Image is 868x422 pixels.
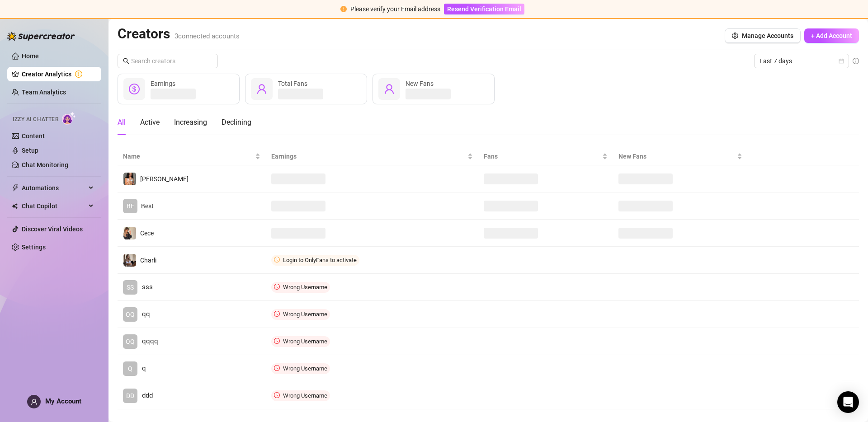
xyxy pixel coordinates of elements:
span: QQ [126,309,135,319]
span: Last 7 days [759,54,844,68]
th: Name [118,148,266,165]
span: Q [128,364,132,374]
a: SSsss [123,280,260,295]
span: q [142,363,146,374]
span: thunderbolt [12,184,19,192]
span: Name [123,151,253,161]
span: Earnings [151,80,175,87]
span: SS [127,282,134,292]
span: Earnings [271,151,466,161]
span: Chat Copilot [22,199,86,213]
span: Resend Verification Email [447,5,521,13]
span: Total Fans [278,80,307,87]
th: New Fans [613,148,748,165]
div: All [118,117,126,128]
span: Cece [140,230,154,237]
span: user [31,399,38,405]
th: Fans [478,148,613,165]
span: [PERSON_NAME] [140,175,189,183]
a: Home [22,52,39,60]
a: Creator Analytics exclamation-circle [22,67,94,81]
span: search [123,58,129,64]
span: exclamation-circle [340,6,347,12]
span: clock-circle [274,338,280,344]
span: Best [141,202,154,210]
span: Wrong Username [283,284,327,291]
a: QQqqqq [123,334,260,349]
span: DD [126,391,134,401]
span: setting [732,33,738,39]
a: Settings [22,244,46,251]
span: New Fans [618,151,735,161]
span: user [256,84,267,94]
span: New Fans [406,80,434,87]
h2: Creators [118,25,240,42]
img: Chat Copilot [12,203,18,209]
span: ddd [142,390,153,401]
span: Wrong Username [283,338,327,345]
span: clock-circle [274,257,280,263]
div: Increasing [174,117,207,128]
span: clock-circle [274,365,280,371]
span: calendar [839,58,844,64]
span: qq [142,309,150,320]
span: BE [127,201,134,211]
a: Content [22,132,45,140]
a: Team Analytics [22,89,66,96]
img: logo-BBDzfeDw.svg [7,32,75,41]
a: QQqq [123,307,260,322]
span: clock-circle [274,284,280,290]
img: Carmen [123,173,136,185]
span: Automations [22,181,86,195]
span: clock-circle [274,311,280,317]
span: qqqq [142,336,158,347]
a: Discover Viral Videos [22,225,83,233]
span: sss [142,282,153,293]
span: info-circle [853,58,859,64]
span: user [384,84,395,94]
span: Manage Accounts [742,32,793,39]
span: My Account [45,397,81,405]
input: Search creators [131,56,205,66]
div: Please verify your Email address [350,4,440,14]
a: Qq [123,361,260,376]
img: Cece [123,227,136,239]
span: QQ [126,337,135,347]
img: Charli [123,254,136,267]
span: Izzy AI Chatter [13,115,58,124]
a: DDddd [123,389,260,403]
button: Resend Verification Email [444,4,524,14]
button: Manage Accounts [725,28,801,43]
span: Wrong Username [283,392,327,399]
a: Chat Monitoring [22,161,68,169]
span: Charli [140,257,156,264]
span: dollar-circle [129,84,140,94]
img: AI Chatter [62,112,76,125]
span: Wrong Username [283,365,327,372]
span: 3 connected accounts [175,32,240,40]
div: Open Intercom Messenger [837,391,859,413]
span: Wrong Username [283,311,327,318]
a: Setup [22,147,38,154]
span: clock-circle [274,392,280,398]
div: Declining [222,117,251,128]
span: Login to OnlyFans to activate [283,257,357,263]
button: + Add Account [804,28,859,43]
span: Fans [484,151,600,161]
span: + Add Account [811,32,852,39]
div: Active [140,117,160,128]
th: Earnings [266,148,478,165]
